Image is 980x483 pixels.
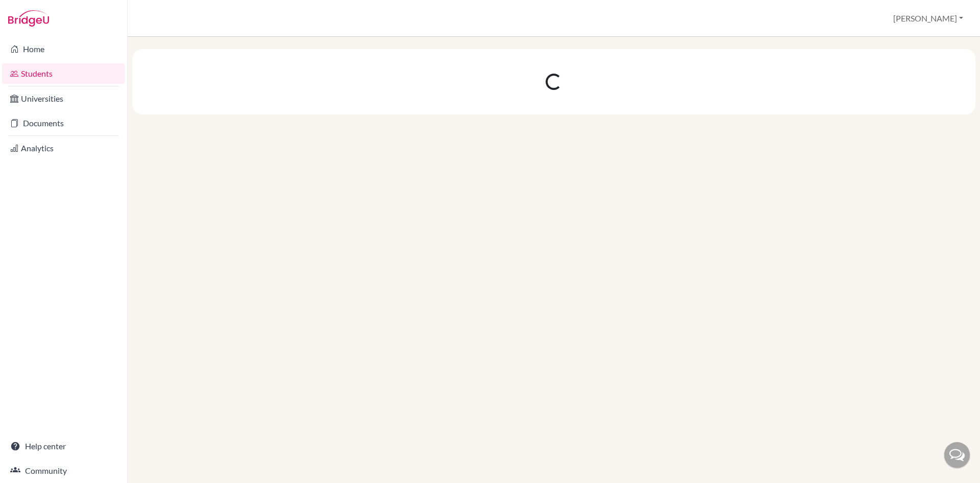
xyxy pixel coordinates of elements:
[2,461,125,481] a: Community
[2,88,125,109] a: Universities
[23,7,44,16] span: Help
[8,10,49,27] img: Bridge-U
[2,113,125,133] a: Documents
[2,436,125,456] a: Help center
[2,39,125,59] a: Home
[2,63,125,84] a: Students
[889,9,968,28] button: [PERSON_NAME]
[2,138,125,158] a: Analytics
